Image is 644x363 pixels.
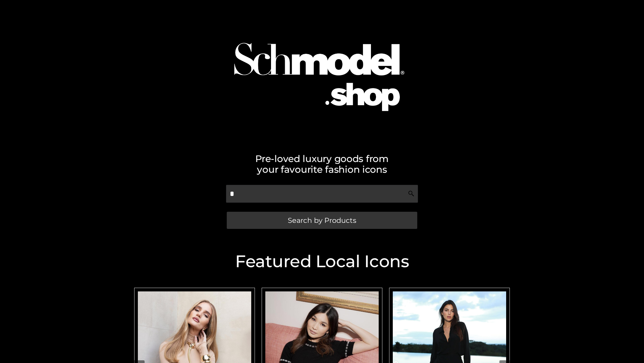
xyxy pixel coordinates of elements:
h2: Featured Local Icons​ [131,253,513,270]
img: Search Icon [408,190,415,197]
a: Search by Products [227,212,417,229]
h2: Pre-loved luxury goods from your favourite fashion icons [131,153,513,175]
span: Search by Products [288,217,356,224]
